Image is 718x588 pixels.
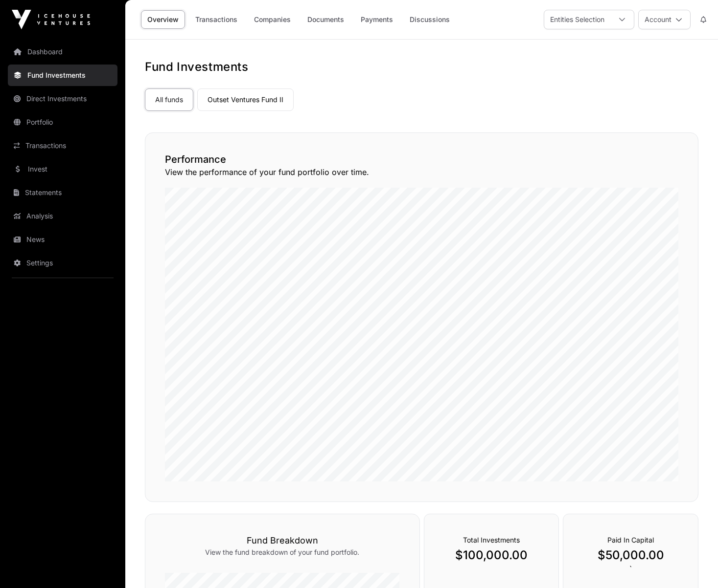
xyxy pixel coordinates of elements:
[141,10,185,29] a: Overview
[301,10,350,29] a: Documents
[354,10,399,29] a: Payments
[189,10,244,29] a: Transactions
[8,88,117,109] a: Direct Investments
[145,59,698,75] h1: Fund Investments
[8,252,117,274] a: Settings
[8,111,117,133] a: Portfolio
[8,135,117,156] a: Transactions
[444,547,539,563] p: $100,000.00
[8,41,117,63] a: Dashboard
[544,10,610,29] div: Entities Selection
[165,152,678,166] h2: Performance
[8,65,117,86] a: Fund Investments
[197,88,294,111] a: Outset Ventures Fund II
[165,534,400,547] h3: Fund Breakdown
[583,547,678,563] p: $50,000.00
[638,10,691,29] button: Account
[8,158,117,180] a: Invest
[145,88,193,111] a: All funds
[607,536,654,544] span: Paid In Capital
[403,10,456,29] a: Discussions
[12,10,90,29] img: Icehouse Ventures Logo
[8,229,117,250] a: News
[8,205,117,227] a: Analysis
[8,182,117,203] a: Statements
[669,541,718,588] iframe: Chat Widget
[165,547,400,557] p: View the fund breakdown of your fund portfolio.
[165,166,678,178] p: View the performance of your fund portfolio over time.
[463,536,520,544] span: Total Investments
[248,10,297,29] a: Companies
